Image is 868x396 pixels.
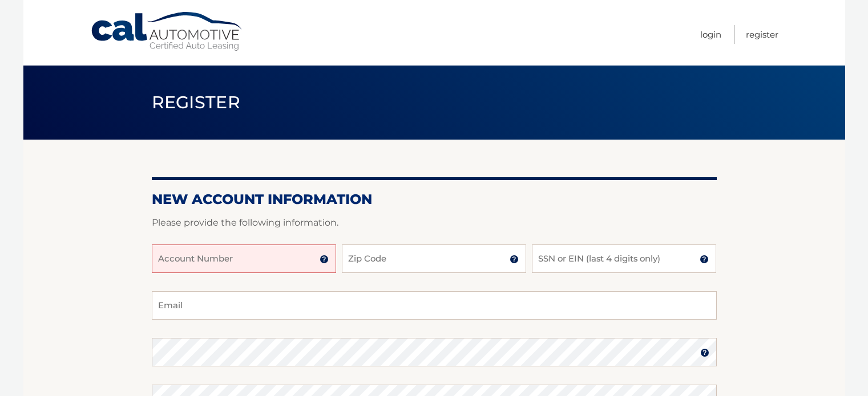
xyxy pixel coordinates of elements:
[152,215,717,231] p: Please provide the following information.
[152,244,336,273] input: Account Number
[152,191,717,208] h2: New Account Information
[700,348,709,357] img: tooltip.svg
[700,25,721,44] a: Login
[746,25,778,44] a: Register
[700,255,709,264] img: tooltip.svg
[532,244,716,273] input: SSN or EIN (last 4 digits only)
[152,92,241,113] span: Register
[342,244,526,273] input: Zip Code
[152,291,717,320] input: Email
[90,11,244,52] a: Cal Automotive
[510,255,519,264] img: tooltip.svg
[320,255,329,264] img: tooltip.svg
